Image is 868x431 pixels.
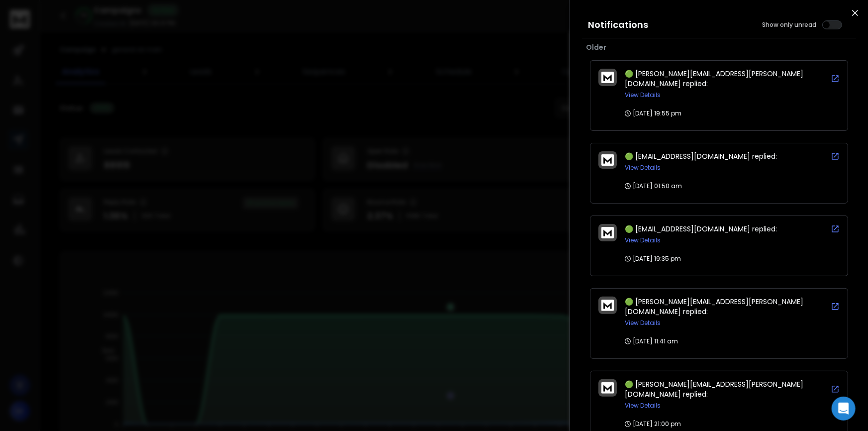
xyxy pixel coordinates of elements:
button: View Details [625,164,661,172]
button: View Details [625,236,661,244]
p: [DATE] 19:35 pm [625,255,681,263]
span: 🟢 [PERSON_NAME][EMAIL_ADDRESS][PERSON_NAME][DOMAIN_NAME] replied: [625,297,803,317]
img: logo [601,154,614,166]
p: Older [586,42,852,52]
p: [DATE] 01:50 am [625,182,682,190]
p: [DATE] 19:55 pm [625,109,681,117]
h3: Notifications [588,18,648,32]
span: 🟢 [EMAIL_ADDRESS][DOMAIN_NAME] replied: [625,151,777,161]
div: Open Intercom Messenger [832,397,856,421]
button: View Details [625,402,661,410]
span: 🟢 [PERSON_NAME][EMAIL_ADDRESS][PERSON_NAME][DOMAIN_NAME] replied: [625,379,803,399]
button: View Details [625,91,661,99]
img: logo [601,72,614,83]
p: [DATE] 21:00 pm [625,420,681,428]
p: [DATE] 11:41 am [625,337,678,345]
span: 🟢 [PERSON_NAME][EMAIL_ADDRESS][PERSON_NAME][DOMAIN_NAME] replied: [625,69,803,89]
button: View Details [625,319,661,327]
img: logo [601,300,614,311]
span: 🟢 [EMAIL_ADDRESS][DOMAIN_NAME] replied: [625,224,777,234]
img: logo [601,382,614,394]
img: logo [601,227,614,238]
label: Show only unread [762,21,816,29]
